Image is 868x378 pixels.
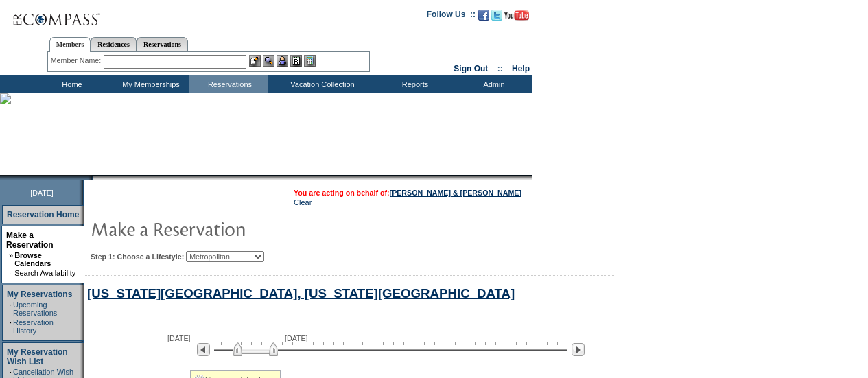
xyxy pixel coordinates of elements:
img: View [263,55,274,67]
td: · [10,300,12,317]
a: Search Availability [14,269,75,277]
td: Follow Us :: [427,8,476,25]
img: Reservations [290,55,302,67]
img: pgTtlMakeReservation.gif [91,215,365,242]
a: [PERSON_NAME] & [PERSON_NAME] [390,189,521,197]
img: promoShadowLeftCorner.gif [88,175,93,180]
img: b_calculator.gif [304,55,316,67]
td: Home [31,75,110,93]
a: Subscribe to our YouTube Channel [504,14,529,22]
a: Follow us on Twitter [491,14,502,22]
img: Become our fan on Facebook [478,10,489,21]
span: [DATE] [30,189,54,197]
img: Next [572,343,585,356]
span: [DATE] [285,334,308,342]
a: Residences [91,37,137,51]
a: Members [49,37,91,52]
a: [US_STATE][GEOGRAPHIC_DATA], [US_STATE][GEOGRAPHIC_DATA] [87,286,515,300]
b: » [9,251,13,259]
td: Vacation Collection [268,75,374,93]
a: My Reservation Wish List [7,347,68,366]
img: Previous [197,343,210,356]
img: b_edit.gif [249,55,261,67]
td: My Memberships [110,75,189,93]
span: [DATE] [167,334,191,342]
a: Make a Reservation [6,231,54,250]
b: Step 1: Choose a Lifestyle: [91,252,184,261]
a: My Reservations [7,290,72,299]
a: Reservation History [13,318,54,335]
a: Reservations [137,37,188,51]
td: · [9,269,13,277]
img: blank.gif [93,175,94,180]
td: Reservations [189,75,268,93]
a: Become our fan on Facebook [478,14,489,22]
a: Upcoming Reservations [13,300,57,317]
a: Clear [294,198,312,206]
span: :: [497,64,503,73]
img: Subscribe to our YouTube Channel [504,10,529,21]
img: Impersonate [277,55,288,67]
img: Follow us on Twitter [491,10,502,21]
td: Admin [453,75,532,93]
span: You are acting on behalf of: [294,189,521,197]
a: Sign Out [454,64,488,73]
td: Reports [374,75,453,93]
a: Reservation Home [7,210,79,220]
a: Help [512,64,530,73]
div: Member Name: [51,55,104,67]
td: · [10,318,12,335]
a: Browse Calendars [14,251,51,268]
